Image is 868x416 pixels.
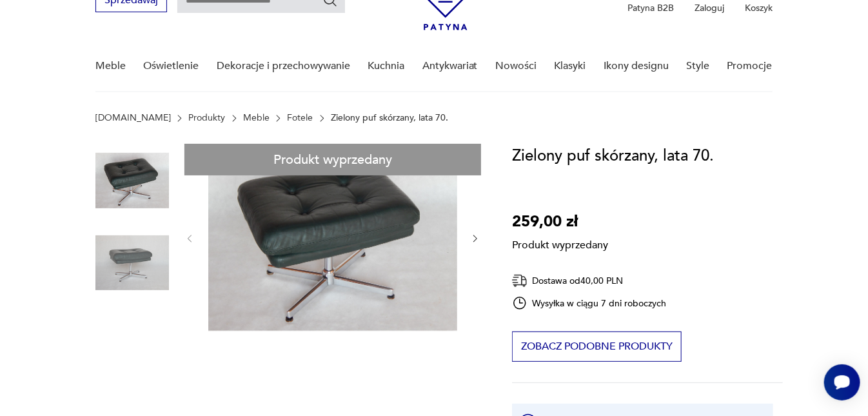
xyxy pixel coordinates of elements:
p: Zaloguj [695,2,724,14]
a: Dekoracje i przechowywanie [217,41,350,91]
a: Meble [95,41,126,91]
a: [DOMAIN_NAME] [95,113,171,123]
p: Produkt wyprzedany [512,234,608,252]
a: Meble [243,113,270,123]
a: Klasyki [555,41,586,91]
a: Kuchnia [368,41,404,91]
iframe: Smartsupp widget button [824,364,860,401]
a: Produkty [189,113,226,123]
a: Ikony designu [604,41,669,91]
button: Zobacz podobne produkty [512,332,682,362]
a: Fotele [288,113,313,123]
p: Koszyk [745,2,773,14]
a: Nowości [495,41,537,91]
a: Promocje [727,41,773,91]
a: Oświetlenie [143,41,199,91]
p: Zielony puf skórzany, lata 70. [331,113,448,123]
img: Ikona dostawy [512,273,528,289]
p: 259,00 zł [512,210,608,234]
a: Antykwariat [422,41,478,91]
a: Style [686,41,709,91]
h1: Zielony puf skórzany, lata 70. [512,144,714,168]
p: Patyna B2B [627,2,674,14]
div: Wysyłka w ciągu 7 dni roboczych [512,295,667,311]
div: Dostawa od 40,00 PLN [512,273,667,289]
